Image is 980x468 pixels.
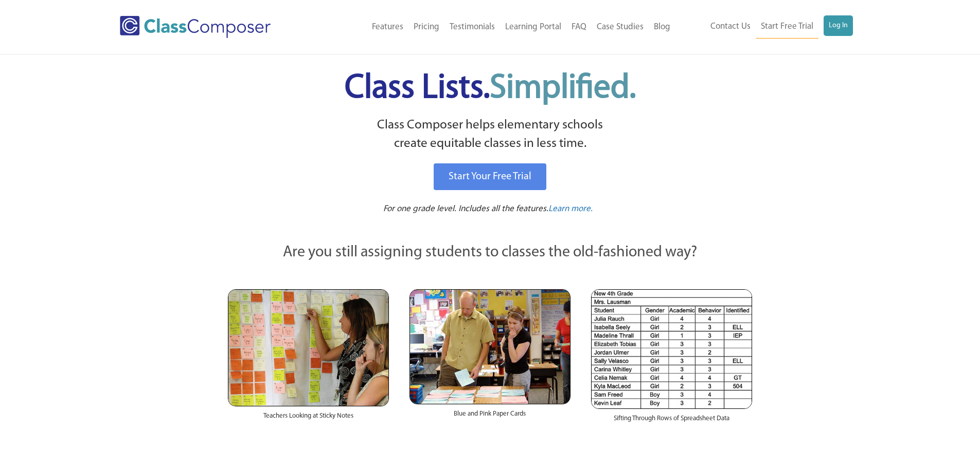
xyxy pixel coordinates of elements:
a: FAQ [566,16,592,39]
p: Class Composer helps elementary schools create equitable classes in less time. [226,116,754,154]
a: Testimonials [444,16,500,39]
a: Log In [824,15,853,36]
img: Teachers Looking at Sticky Notes [228,289,389,406]
a: Start Your Free Trial [434,163,546,190]
div: Sifting Through Rows of Spreadsheet Data [591,409,752,434]
a: Pricing [408,16,444,39]
div: Teachers Looking at Sticky Notes [228,406,389,431]
a: Blog [649,16,675,39]
div: Blue and Pink Paper Cards [409,404,571,429]
a: Features [367,16,408,39]
span: For one grade level. Includes all the features. [383,204,548,213]
a: Contact Us [705,15,756,38]
span: Class Lists. [345,72,636,105]
a: Learning Portal [500,16,566,39]
span: Learn more. [548,204,593,213]
img: Class Composer [120,16,271,38]
img: Blue and Pink Paper Cards [409,289,571,404]
a: Start Free Trial [756,15,818,39]
a: Learn more. [548,203,593,216]
a: Case Studies [592,16,649,39]
nav: Header Menu [313,16,675,39]
span: Simplified. [490,72,636,105]
span: Start Your Free Trial [449,172,531,182]
img: Spreadsheets [591,289,752,409]
p: Are you still assigning students to classes the old-fashioned way? [228,241,753,264]
nav: Header Menu [675,15,853,39]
